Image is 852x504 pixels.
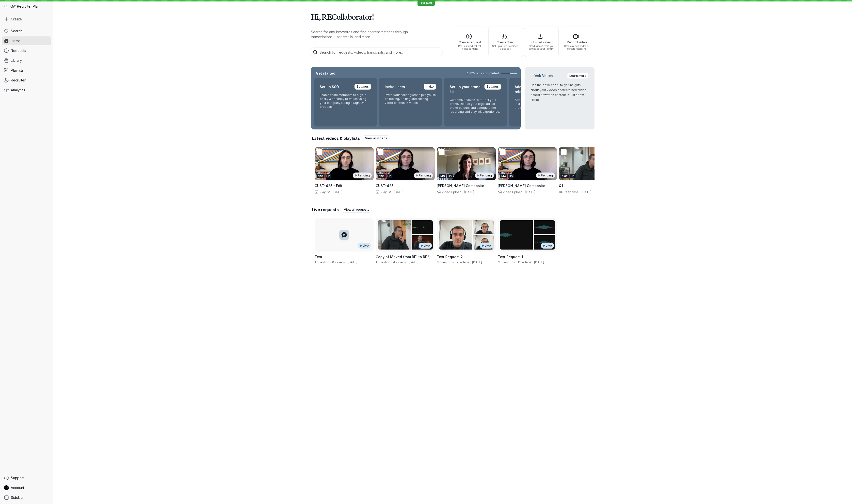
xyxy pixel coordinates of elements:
span: View all videos [365,136,387,141]
span: Support [11,475,24,480]
div: Pending [536,173,555,178]
a: Search [2,27,51,35]
a: Home [2,36,51,45]
span: Account [11,485,24,490]
img: RECollaborator avatar [4,485,9,490]
span: Record video [562,41,592,44]
span: 1 question [315,260,329,264]
span: 3 questions [498,260,515,264]
p: Use the power of AI to get insights about your videos or create new video-based or written conten... [530,83,589,102]
span: · [515,260,518,264]
span: · [329,260,332,264]
a: Requests [2,46,51,55]
span: Playlists [11,68,24,73]
a: Sidebar [2,493,51,502]
span: · [523,190,525,194]
span: CUST-425 [376,184,393,188]
p: Search for any keywords and find content matches through transcriptions, user emails, and more. [311,30,429,39]
span: CUST-425 - Edit [315,184,342,188]
span: Created by REAdmin [472,260,482,264]
p: Add your own content release form that responders agree to when they record using Vouch. [515,98,566,110]
a: 7of12steps completed [466,71,517,75]
p: Customize Vouch to reflect your brand. Upload your logo, adjust brand colours and configure the r... [450,98,501,114]
h2: Set up your brand kit [450,84,482,95]
span: Invite [426,84,434,89]
h2: Add your content release form [515,84,547,95]
span: Recruiter [11,78,26,83]
h2: Ask Vouch [530,73,554,78]
a: Recruiter [2,76,51,85]
span: Settings [357,84,369,89]
button: Create requestRequest and collect video content [453,27,487,57]
div: HD [508,174,514,178]
h2: Latest videos & playlists [312,136,360,141]
span: Analytics [11,88,25,93]
p: Invite your colleagues to join you in collecting, editing and sharing video content in Vouch. [385,93,436,105]
span: QA: Recruiter Playground [10,4,42,9]
h2: Set up SSO [320,84,339,90]
div: 1:43 [439,174,446,178]
span: Test Request 1 [498,255,523,259]
div: HD [447,174,453,178]
span: · [330,190,333,194]
span: 9 videos [457,260,469,264]
span: · [390,260,393,264]
a: Invite [424,84,436,90]
div: 0:02 [561,174,569,178]
span: Response [563,190,579,194]
a: Settings [354,84,371,90]
span: [DATE] [394,190,403,194]
h1: Hi, RECollaborator! [311,10,595,24]
button: Create SyncSet up a live, recorded video call [488,27,523,57]
a: View all videos [363,135,389,141]
button: Record videoCreate a new video or screen recording [560,27,594,57]
span: 3 questions [437,260,454,264]
span: · [531,260,534,264]
span: · [579,190,581,194]
a: Analytics [2,86,51,94]
span: 12 videos [518,260,531,264]
span: Request and collect video content [455,45,485,50]
h2: Get started [315,71,336,76]
span: Test [315,255,322,259]
a: Settings [484,84,501,90]
a: RECollaborator avatarAccount [2,483,51,492]
p: Enable team members to sign in easily & securely to Vouch using your company’s Single Sign On pro... [320,93,371,109]
button: Upload videoUpload videos from your device to your library [524,27,559,57]
span: [PERSON_NAME] Composite [498,184,545,188]
a: View all requests [342,207,371,213]
span: 4 videos [393,260,406,264]
span: Create Sync [491,41,521,44]
span: Created by Shez Katrak [409,260,418,264]
span: Q1 [559,184,563,188]
div: QA: Recruiter Playground [2,2,51,11]
a: Library [2,56,51,65]
span: Search [11,29,22,33]
span: Upload videos from your device to your library [526,45,556,50]
input: Search for requests, videos, transcripts, and more... [310,47,443,57]
span: View all requests [344,207,369,212]
div: 1:44 [500,174,507,178]
div: HD [325,174,331,178]
span: Settings [487,84,499,89]
span: Created by Shez Katrak [348,260,357,264]
span: Copy of Moved from RE1 to RE2, then Copied back to RE1 [376,255,434,264]
a: Support [2,473,51,482]
span: Upload video [526,41,556,44]
span: [DATE] [333,190,342,194]
div: Pending [414,173,433,178]
span: [DATE] [525,190,535,194]
span: · [454,260,457,264]
a: Playlists [2,66,51,75]
span: 7 of 12 steps completed [466,71,499,75]
span: [PERSON_NAME] Composite [437,184,484,188]
span: Video Upload [441,190,462,194]
div: Pending [353,173,372,178]
span: [DATE] [464,190,474,194]
span: · [469,260,472,264]
span: Video Upload [502,190,523,194]
h3: Copy of Moved from RE1 to RE2, then Copied back to RE1 [376,254,435,259]
span: · [345,260,348,264]
div: HD [386,174,392,178]
span: Learn more [569,73,586,78]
